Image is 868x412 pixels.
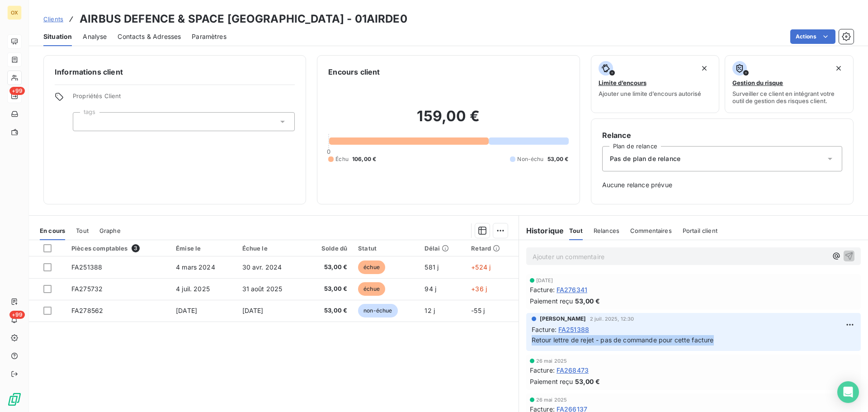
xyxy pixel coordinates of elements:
span: FA268473 [557,365,589,375]
button: Limite d’encoursAjouter une limite d’encours autorisé [591,55,720,113]
span: Gestion du risque [732,79,783,86]
h2: 159,00 € [328,107,568,134]
span: Clients [43,15,63,23]
span: Tout [76,227,89,234]
span: FA275732 [71,285,103,293]
span: Commentaires [630,227,672,234]
div: OX [7,5,22,20]
span: [DATE] [242,307,264,314]
span: FA276341 [557,285,587,294]
div: Échue le [242,245,299,252]
span: -55 j [471,307,485,314]
span: 53,00 € [547,155,569,163]
span: échue [358,282,385,296]
span: FA278562 [71,307,103,314]
span: Limite d’encours [599,79,646,86]
span: non-échue [358,304,397,317]
span: Aucune relance prévue [602,180,842,189]
button: Actions [790,29,835,44]
h3: AIRBUS DEFENCE & SPACE [GEOGRAPHIC_DATA] - 01AIRDE0 [80,11,407,27]
span: Facture : [530,285,555,294]
input: Ajouter une valeur [80,118,88,126]
h6: Relance [602,130,842,141]
span: 3 [132,244,140,252]
button: Gestion du risqueSurveiller ce client en intégrant votre outil de gestion des risques client. [725,55,854,113]
span: Ajouter une limite d’encours autorisé [599,90,701,97]
span: Retour lettre de rejet - pas de commande pour cette facture [532,336,714,344]
div: Statut [358,245,414,252]
span: FA251388 [71,263,102,271]
a: Clients [43,14,63,24]
span: Paramètres [192,32,226,41]
span: Échu [335,155,349,163]
span: +524 j [471,263,491,271]
span: Paiement reçu [530,377,573,386]
span: 30 avr. 2024 [242,263,282,271]
div: Pièces comptables [71,244,165,252]
span: Surveiller ce client en intégrant votre outil de gestion des risques client. [732,90,846,104]
h6: Historique [519,225,564,236]
h6: Informations client [55,66,295,77]
span: 581 j [425,263,439,271]
span: 26 mai 2025 [536,358,567,364]
span: 4 mars 2024 [176,263,215,271]
span: 53,00 € [575,296,600,306]
div: Émise le [176,245,231,252]
span: Propriétés Client [73,92,295,105]
span: 53,00 € [310,284,347,294]
span: 94 j [425,285,436,293]
span: 53,00 € [310,306,347,315]
span: Situation [43,32,72,41]
div: Délai [425,245,460,252]
span: FA251388 [558,325,589,334]
span: 0 [327,148,330,155]
span: Contacts & Adresses [118,32,181,41]
span: Tout [569,227,583,234]
span: Paiement reçu [530,296,573,306]
span: 12 j [425,307,435,314]
span: 26 mai 2025 [536,397,567,403]
span: +36 j [471,285,487,293]
span: 53,00 € [575,377,600,386]
img: Logo LeanPay [7,392,22,407]
span: 31 août 2025 [242,285,283,293]
span: Relances [594,227,619,234]
div: Open Intercom Messenger [837,381,859,403]
h6: Encours client [328,66,380,77]
span: Facture : [532,325,557,334]
span: Pas de plan de relance [610,154,680,163]
div: Retard [471,245,513,252]
span: [DATE] [536,278,553,283]
span: [PERSON_NAME] [540,315,586,323]
span: [DATE] [176,307,197,314]
span: Analyse [83,32,107,41]
span: Portail client [683,227,717,234]
span: Facture : [530,365,555,375]
span: 4 juil. 2025 [176,285,210,293]
span: Non-échu [517,155,543,163]
span: En cours [40,227,65,234]
span: échue [358,260,385,274]
span: +99 [9,311,25,319]
span: 53,00 € [310,263,347,272]
span: 2 juil. 2025, 12:30 [590,316,634,322]
span: 106,00 € [352,155,376,163]
span: +99 [9,87,25,95]
div: Solde dû [310,245,347,252]
span: Graphe [99,227,121,234]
